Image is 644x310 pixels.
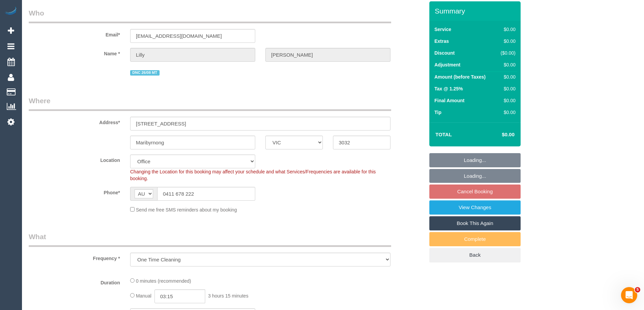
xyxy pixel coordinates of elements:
span: 3 hours 15 minutes [208,293,248,299]
span: Send me free SMS reminders about my booking [136,207,237,213]
label: Name * [24,48,125,57]
img: Automaid Logo [4,7,18,16]
div: $0.00 [498,109,516,116]
label: Frequency * [24,253,125,262]
a: Back [429,248,521,262]
span: DNC 26/08 MT [130,70,160,76]
span: 0 minutes (recommended) [136,278,191,284]
legend: Where [29,96,391,111]
h4: $0.00 [482,132,515,138]
label: Final Amount [434,97,464,104]
input: Email* [130,29,255,43]
label: Discount [434,50,455,56]
label: Extras [434,38,449,45]
label: Tip [434,109,442,116]
div: $0.00 [498,38,516,45]
strong: Total [435,132,452,137]
div: $0.00 [498,97,516,104]
label: Adjustment [434,61,460,68]
div: $0.00 [498,85,516,92]
span: Manual [136,293,151,299]
input: Post Code* [333,136,390,149]
input: First Name* [130,48,255,62]
legend: Who [29,8,391,23]
span: 5 [635,287,640,292]
label: Tax @ 1.25% [434,85,463,92]
a: Book This Again [429,216,521,230]
iframe: Intercom live chat [621,287,637,303]
span: Changing the Location for this booking may affect your schedule and what Services/Frequencies are... [130,169,376,181]
h3: Summary [435,7,517,15]
label: Email* [24,29,125,38]
legend: What [29,232,391,247]
label: Service [434,26,451,33]
label: Location [24,154,125,164]
label: Phone* [24,187,125,196]
input: Last Name* [265,48,390,62]
input: Phone* [157,187,255,201]
div: $0.00 [498,26,516,33]
div: ($0.00) [498,50,516,56]
label: Duration [24,277,125,286]
div: $0.00 [498,74,516,80]
div: $0.00 [498,61,516,68]
a: View Changes [429,200,521,215]
input: Suburb* [130,136,255,149]
label: Address* [24,117,125,126]
label: Amount (before Taxes) [434,74,485,80]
